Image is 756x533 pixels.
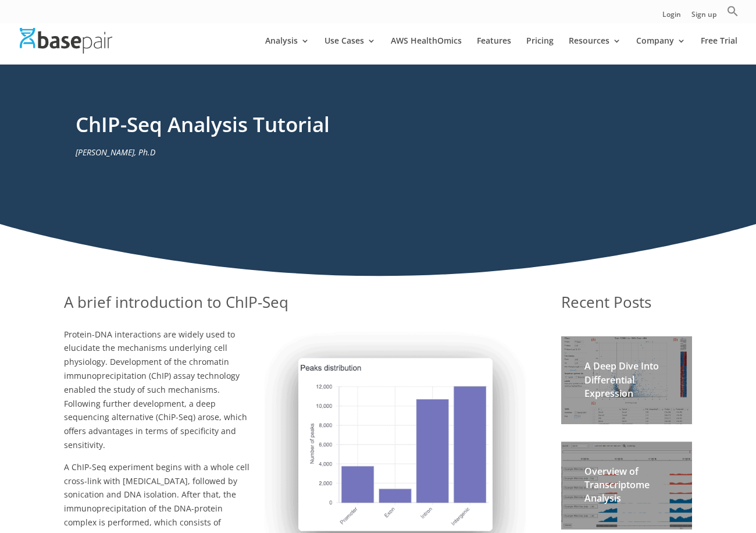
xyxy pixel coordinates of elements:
[691,11,716,23] a: Sign up
[265,37,309,64] a: Analysis
[561,292,692,319] h1: Recent Posts
[391,37,462,64] a: AWS HealthOmics
[569,37,621,64] a: Resources
[20,28,112,53] img: Basepair
[584,360,669,406] h2: A Deep Dive Into Differential Expression
[727,5,739,17] svg: Search
[477,37,511,64] a: Features
[76,147,155,158] em: [PERSON_NAME], Ph.D
[64,329,247,450] span: Protein-DNA interactions are widely used to elucidate the mechanisms underlying cell physiology. ...
[526,37,554,64] a: Pricing
[662,11,681,23] a: Login
[636,37,686,64] a: Company
[727,5,739,23] a: Search Icon Link
[701,37,737,64] a: Free Trial
[324,37,376,64] a: Use Cases
[584,465,669,511] h2: Overview of Transcriptome Analysis
[76,110,680,145] h1: ChIP-Seq Analysis Tutorial
[64,292,288,312] span: A brief introduction to ChIP-Seq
